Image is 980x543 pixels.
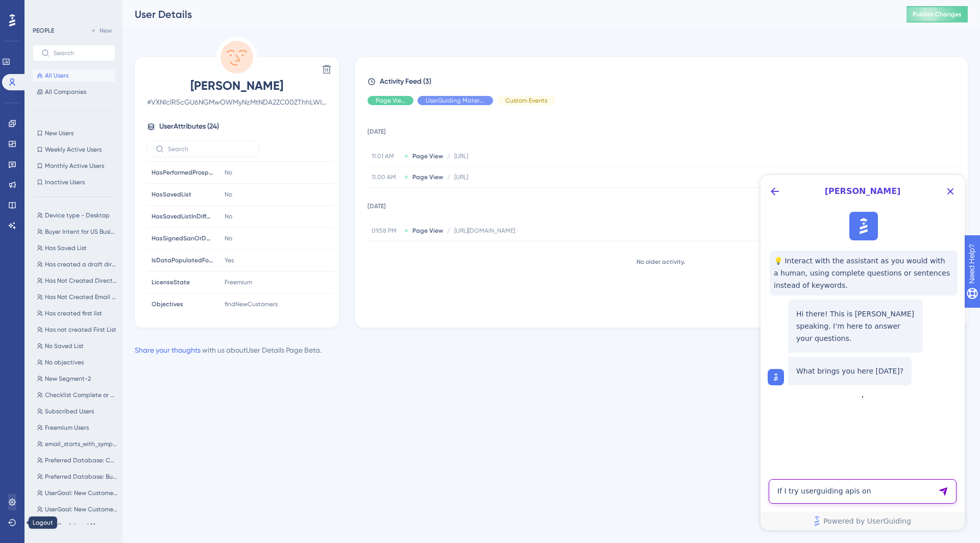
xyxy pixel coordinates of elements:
[33,438,121,450] button: email_starts_with_symphony
[45,358,84,366] span: No objectives
[45,505,117,513] span: UserGoal: New Customers, Campaigns
[168,145,251,153] input: Search
[45,473,117,481] span: Preferred Database: Business
[135,344,322,356] div: with us about User Details Page Beta .
[225,256,234,264] span: Yes
[447,227,450,235] span: /
[372,152,400,160] span: 11.01 AM
[454,173,468,181] span: [URL]
[426,96,485,105] span: UserGuiding Material
[33,503,121,515] button: UserGoal: New Customers, Campaigns
[225,278,252,286] span: Freemium
[447,152,450,160] span: /
[33,405,121,417] button: Subscribed Users
[152,168,213,177] span: HasPerformedProspectingAction
[376,96,405,105] span: Page View
[447,173,450,181] span: /
[152,256,213,264] span: IsDataPopulatedForExistingUser
[45,424,89,432] span: Freemium Users
[135,7,881,21] div: User Details
[33,471,121,483] button: Preferred Database: Business
[412,173,443,181] span: Page View
[152,190,191,199] span: HasSavedList
[412,227,443,235] span: Page View
[33,422,121,434] button: Freemium Users
[372,227,400,235] span: 09.58 PM
[45,489,117,497] span: UserGoal: New Customers, Lead Management
[135,346,201,354] a: Share your thoughts
[152,212,213,220] span: HasSavedListInDifferentDatabase
[147,78,327,94] span: [PERSON_NAME]
[412,152,443,160] span: Page View
[33,520,121,532] button: UserGoal: Lead Management, Campaigns
[906,6,968,22] button: Publish Changes
[380,76,431,88] span: Activity Feed (3)
[33,373,121,385] button: New Segment-2
[454,152,468,160] span: [URL]
[367,113,959,146] td: [DATE]
[761,175,965,530] iframe: UserGuiding AI Assistant
[225,190,232,199] span: No
[147,96,327,108] span: # VXNlclR5cGU6NGMwOWMyNzMtNDA2ZC00ZThhLWI3MGQtZDA0NTQ3MTMwZDQy
[45,391,117,399] span: Checklist Complete or Dismissed
[33,389,121,401] button: Checklist Complete or Dismissed
[159,120,219,133] span: User Attributes ( 24 )
[45,407,94,415] span: Subscribed Users
[372,173,400,181] span: 11.00 AM
[225,234,232,242] span: No
[33,487,121,499] button: UserGoal: New Customers, Lead Management
[152,278,190,286] span: LicenseState
[45,456,117,464] span: Preferred Database: Consumer
[505,96,547,105] span: Custom Events
[45,522,117,530] span: UserGoal: Lead Management, Campaigns
[367,188,959,220] td: [DATE]
[454,227,515,235] span: [URL][DOMAIN_NAME]
[225,212,232,220] span: No
[33,356,121,368] button: No objectives
[152,300,183,308] span: Objectives
[24,3,64,15] span: Need Help?
[367,258,953,266] div: No older activity.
